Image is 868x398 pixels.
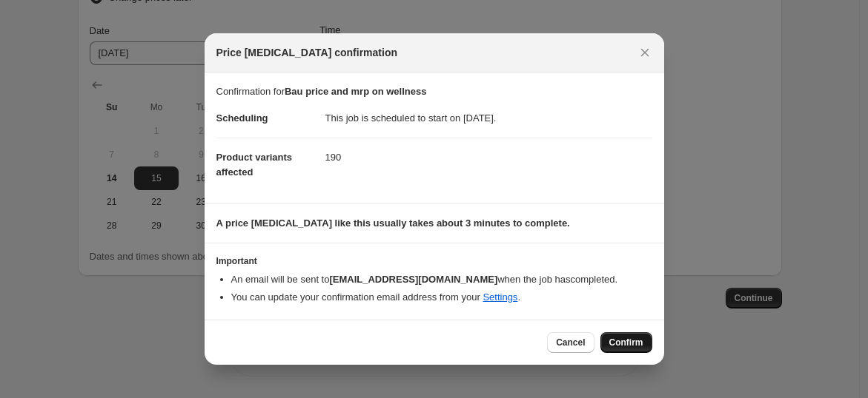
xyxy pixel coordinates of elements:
b: A price [MEDICAL_DATA] like this usually takes about 3 minutes to complete. [216,217,570,229]
b: Bau price and mrp on wellness [285,86,426,97]
button: Cancel [547,332,594,353]
button: Close [635,42,655,63]
button: Confirm [600,332,652,353]
p: Confirmation for [216,84,652,99]
h3: Important [216,255,652,267]
dd: This job is scheduled to start on [DATE]. [325,99,652,138]
li: You can update your confirmation email address from your . [231,290,652,305]
span: Cancel [556,337,585,348]
b: [EMAIL_ADDRESS][DOMAIN_NAME] [329,274,497,285]
li: An email will be sent to when the job has completed . [231,272,652,287]
span: Confirm [609,337,643,348]
dd: 190 [325,138,652,177]
span: Product variants affected [216,152,293,178]
span: Scheduling [216,112,268,124]
a: Settings [483,291,517,303]
span: Price [MEDICAL_DATA] confirmation [216,45,398,60]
